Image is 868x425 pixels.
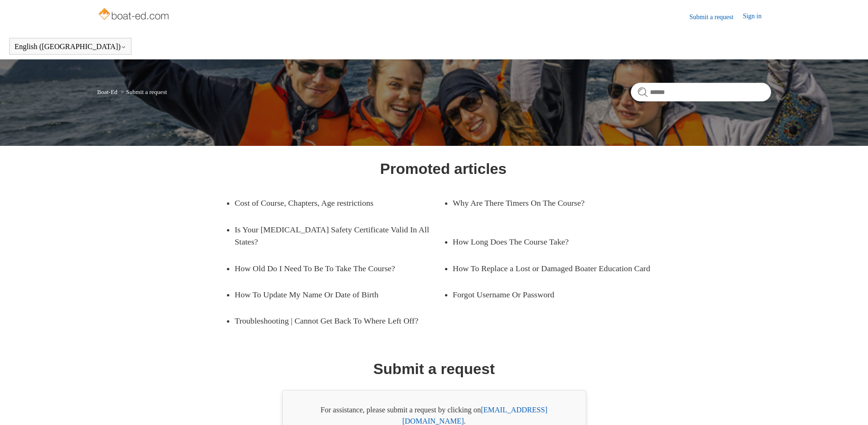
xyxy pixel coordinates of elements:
[97,6,172,24] img: Boat-Ed Help Center home page
[235,308,444,334] a: Troubleshooting | Cannot Get Back To Where Left Off?
[97,88,119,95] li: Boat-Ed
[453,281,648,308] a: Forgot Username Or Password
[15,43,126,51] button: English ([GEOGRAPHIC_DATA])
[743,11,771,22] a: Sign in
[631,83,771,101] input: Search
[235,216,444,255] a: Is Your [MEDICAL_DATA] Safety Certificate Valid In All States?
[119,88,167,95] li: Submit a request
[235,281,430,308] a: How To Update My Name Or Date of Birth
[380,158,506,180] h1: Promoted articles
[373,358,495,380] h1: Submit a request
[453,229,648,255] a: How Long Does The Course Take?
[689,12,743,22] a: Submit a request
[453,255,662,281] a: How To Replace a Lost or Damaged Boater Education Card
[235,255,430,281] a: How Old Do I Need To Be To Take The Course?
[97,88,117,95] a: Boat-Ed
[453,190,648,216] a: Why Are There Timers On The Course?
[235,190,430,216] a: Cost of Course, Chapters, Age restrictions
